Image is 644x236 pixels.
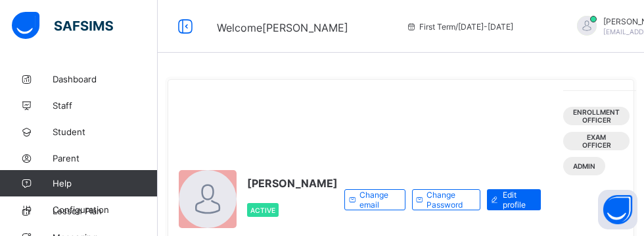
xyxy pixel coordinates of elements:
span: session/term information [406,22,513,32]
span: Change email [359,190,395,210]
span: Admin [573,162,595,170]
span: Configuration [53,204,157,215]
span: [PERSON_NAME] [247,177,338,190]
span: Enrollment Officer [573,108,620,124]
span: Dashboard [53,74,158,84]
span: Welcome [PERSON_NAME] [217,21,348,34]
img: safsims [12,12,113,40]
span: Student [53,127,158,137]
span: Active [250,206,275,214]
button: Open asap [598,190,637,229]
span: Exam Officer [573,133,620,149]
span: Parent [53,153,158,163]
span: Help [53,178,157,189]
span: Change Password [426,190,470,210]
span: Staff [53,100,158,111]
span: Edit profile [503,190,531,210]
